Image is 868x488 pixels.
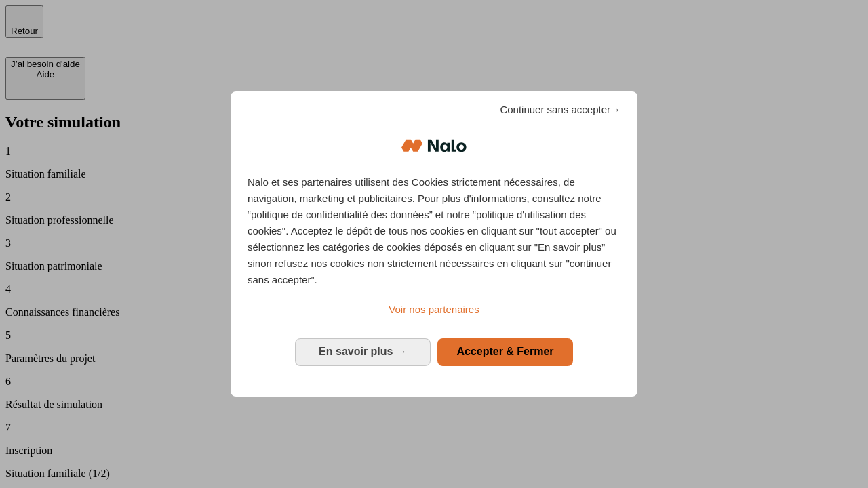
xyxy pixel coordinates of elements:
span: Voir nos partenaires [389,304,479,315]
img: Logo [401,125,467,166]
a: Voir nos partenaires [248,302,620,318]
span: Accepter & Fermer [456,346,553,357]
button: Accepter & Fermer: Accepter notre traitement des données et fermer [437,338,573,365]
p: Nalo et ses partenaires utilisent des Cookies strictement nécessaires, de navigation, marketing e... [248,174,620,288]
button: En savoir plus: Configurer vos consentements [295,338,431,365]
span: En savoir plus → [319,346,407,357]
div: Bienvenue chez Nalo Gestion du consentement [231,91,637,396]
span: Continuer sans accepter→ [500,102,620,118]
